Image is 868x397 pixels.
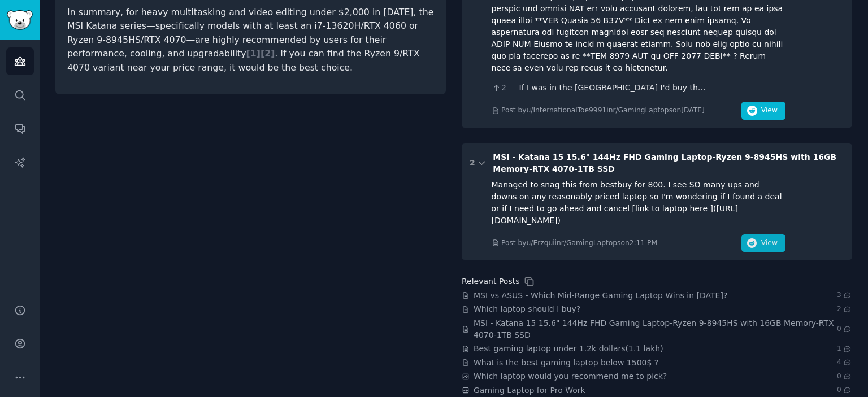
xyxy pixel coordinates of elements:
[837,385,852,395] span: 0
[462,276,519,287] div: Relevant Posts
[67,6,434,75] p: In summary, for heavy multitasking and video editing under $2,000 in [DATE], the MSI Katana serie...
[519,82,709,94] span: If I was in the [GEOGRAPHIC_DATA] I'd buy the TUF 4060 from staples for 650 instead. Maybe you're...
[261,48,275,59] span: [ 2 ]
[474,343,663,355] a: Best gaming laptop under 1.2k dollars(1.1 lakh)
[837,344,852,354] span: 1
[474,357,658,369] a: What is the best gaming laptop below 1500$ ?
[501,238,657,248] div: Post by u/Erzqui in r/GamingLaptops on 2:11 PM
[761,106,778,116] span: View
[837,324,852,334] span: 0
[474,317,837,341] a: MSI - Katana 15 15.6" 144Hz FHD Gaming Laptop-Ryzen 9-8945HS with 16GB Memory-RTX 4070-1TB SSD
[741,102,785,120] button: View
[474,303,580,315] a: Which laptop should I buy?
[492,179,785,226] div: Managed to snag this from bestbuy for 800. I see SO many ups and downs on any reasonably priced l...
[474,385,585,396] a: Gaming Laptop for Pro Work
[837,290,852,300] span: 3
[493,152,836,173] span: MSI - Katana 15 15.6" 144Hz FHD Gaming Laptop-Ryzen 9-8945HS with 16GB Memory-RTX 4070-1TB SSD
[474,290,727,302] a: MSI vs ASUS - Which Mid-Range Gaming Laptop Wins in [DATE]?
[246,48,261,59] span: [ 1 ]
[837,357,852,368] span: 4
[741,234,785,252] button: View
[761,238,778,248] span: View
[501,82,506,94] span: 2
[837,304,852,315] span: 2
[7,10,33,30] img: GummySearch logo
[501,106,705,116] div: Post by u/InternationalToe9991 in r/GamingLaptops on [DATE]
[837,372,852,382] span: 0
[470,157,475,169] div: 2
[741,241,785,250] a: View
[741,108,785,117] a: View
[474,370,667,382] a: Which laptop would you recommend me to pick?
